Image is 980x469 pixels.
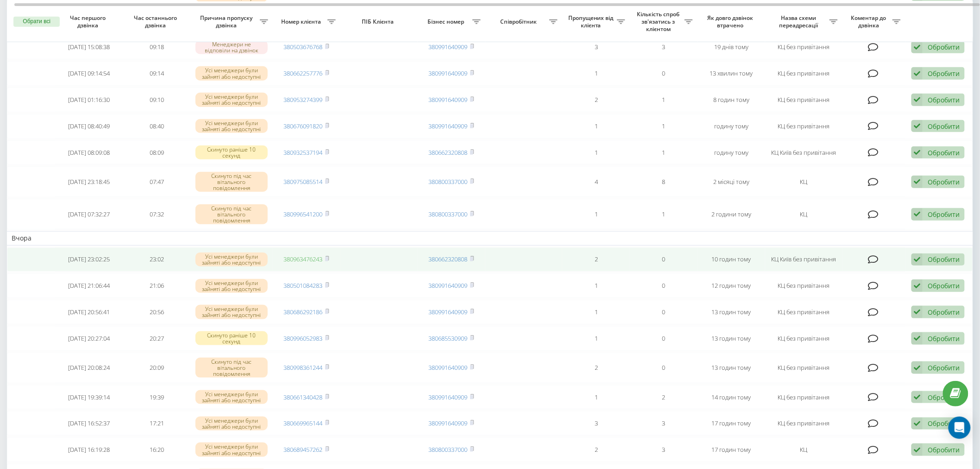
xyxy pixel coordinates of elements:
[55,353,123,383] td: [DATE] 20:08:24
[562,140,630,165] td: 1
[195,390,268,404] div: Усі менеджери були зайняті або недоступні
[697,166,765,197] td: 2 місяці тому
[765,114,842,139] td: КЦ без привітання
[949,417,971,439] div: Open Intercom Messenger
[630,300,697,324] td: 0
[630,199,697,229] td: 1
[770,14,829,29] span: Назва схеми переадресації
[55,199,123,229] td: [DATE] 07:32:27
[429,255,468,263] a: 380662320808
[429,148,468,157] a: 380662320808
[429,122,468,130] a: 380991640909
[630,140,697,165] td: 1
[928,69,960,78] div: Обробити
[123,61,190,86] td: 09:14
[697,326,765,351] td: 13 годин тому
[123,88,190,112] td: 09:10
[55,88,123,112] td: [DATE] 01:16:30
[928,122,960,131] div: Обробити
[630,273,697,298] td: 0
[697,199,765,229] td: 2 години тому
[429,95,468,104] a: 380991640909
[630,114,697,139] td: 1
[195,66,268,80] div: Усі менеджери були зайняті або недоступні
[562,35,630,59] td: 3
[630,166,697,197] td: 8
[697,437,765,462] td: 17 годин тому
[55,35,123,59] td: [DATE] 15:08:38
[697,140,765,165] td: годину тому
[284,177,323,186] a: 380975085514
[131,14,183,29] span: Час останнього дзвінка
[630,437,697,462] td: 3
[123,35,190,59] td: 09:18
[195,417,268,431] div: Усі менеджери були зайняті або недоступні
[195,172,268,192] div: Скинуто під час вітального повідомлення
[765,140,842,165] td: КЦ Київ без привітання
[55,114,123,139] td: [DATE] 08:40:49
[284,308,323,316] a: 380686292186
[55,140,123,165] td: [DATE] 08:09:08
[429,419,468,427] a: 380991640909
[697,247,765,272] td: 10 годин тому
[562,273,630,298] td: 1
[195,253,268,266] div: Усі менеджери були зайняті або недоступні
[55,385,123,410] td: [DATE] 19:39:14
[195,40,268,54] div: Менеджери не відповіли на дзвінок
[13,17,60,27] button: Обрати всі
[55,166,123,197] td: [DATE] 23:18:45
[697,273,765,298] td: 12 годин тому
[123,437,190,462] td: 16:20
[765,35,842,59] td: КЦ без привітання
[567,14,617,29] span: Пропущених від клієнта
[765,61,842,86] td: КЦ без привітання
[195,331,268,345] div: Скинуто раніше 10 секунд
[630,88,697,112] td: 1
[195,119,268,133] div: Усі менеджери були зайняті або недоступні
[123,114,190,139] td: 08:40
[562,437,630,462] td: 2
[562,88,630,112] td: 2
[123,411,190,436] td: 17:21
[562,61,630,86] td: 1
[562,326,630,351] td: 1
[697,114,765,139] td: годину тому
[928,445,960,454] div: Обробити
[195,204,268,225] div: Скинуто під час вітального повідомлення
[55,411,123,436] td: [DATE] 16:52:37
[765,411,842,436] td: КЦ без привітання
[429,69,468,77] a: 380991640909
[562,114,630,139] td: 1
[429,445,468,454] a: 380800337000
[928,281,960,290] div: Обробити
[928,95,960,104] div: Обробити
[123,385,190,410] td: 19:39
[630,326,697,351] td: 0
[284,393,323,401] a: 380661340428
[429,177,468,186] a: 380800337000
[429,363,468,372] a: 380991640909
[429,308,468,316] a: 380991640909
[195,93,268,107] div: Усі менеджери були зайняті або недоступні
[284,419,323,427] a: 380669965144
[55,326,123,351] td: [DATE] 20:27:04
[630,247,697,272] td: 0
[928,308,960,317] div: Обробити
[765,385,842,410] td: КЦ без привітання
[195,14,259,29] span: Причина пропуску дзвінка
[429,393,468,401] a: 380991640909
[697,385,765,410] td: 14 годин тому
[847,14,892,29] span: Коментар до дзвінка
[429,281,468,290] a: 380991640909
[284,334,323,342] a: 380996052983
[562,166,630,197] td: 4
[195,443,268,456] div: Усі менеджери були зайняті або недоступні
[697,411,765,436] td: 17 годин тому
[928,210,960,219] div: Обробити
[697,35,765,59] td: 19 днів тому
[630,385,697,410] td: 2
[123,199,190,229] td: 07:32
[765,353,842,383] td: КЦ без привітання
[284,445,323,454] a: 380689457262
[429,210,468,218] a: 380800337000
